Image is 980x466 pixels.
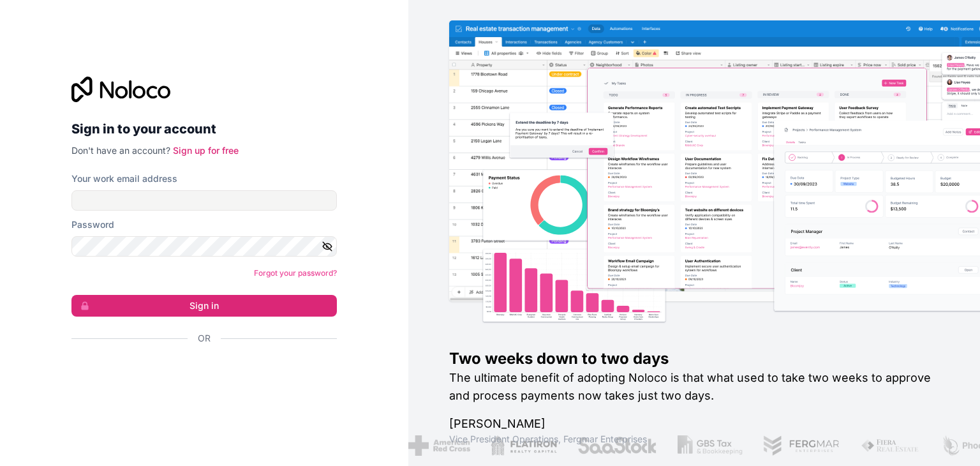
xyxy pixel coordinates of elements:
a: Sign up for free [173,145,239,156]
label: Password [71,218,114,231]
label: Your work email address [71,172,177,185]
button: Sign in [71,295,337,317]
input: Password [71,236,337,257]
a: Forgot your password? [254,268,337,278]
h2: The ultimate benefit of adopting Noloco is that what used to take two weeks to approve and proces... [449,369,939,405]
span: Don't have an account? [71,145,170,156]
span: Or [198,332,211,345]
h2: Sign in to your account [71,117,337,140]
h1: Vice President Operations , Fergmar Enterprises [449,433,939,446]
img: /assets/american-red-cross-BAupjrZR.png [399,435,461,456]
input: Email address [71,190,337,211]
h1: Two weeks down to two days [449,349,939,369]
h1: [PERSON_NAME] [449,415,939,433]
